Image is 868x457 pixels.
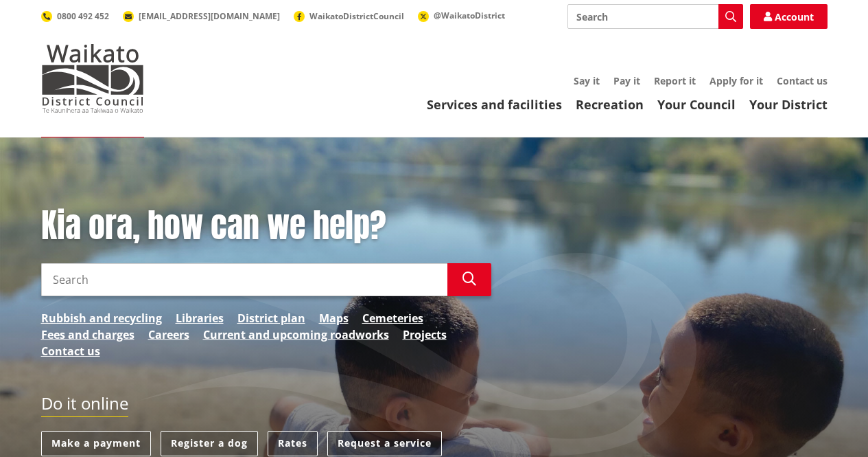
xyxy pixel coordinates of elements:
span: 0800 492 452 [57,10,109,22]
a: @WaikatoDistrict [418,10,505,21]
a: Rates [268,431,318,456]
a: Request a service [327,431,442,456]
a: Apply for it [709,74,763,87]
a: Make a payment [41,431,151,456]
a: [EMAIL_ADDRESS][DOMAIN_NAME] [123,10,280,22]
input: Search input [41,263,447,296]
a: Fees and charges [41,326,134,343]
a: Your District [749,96,828,113]
a: Register a dog [161,431,258,456]
span: @WaikatoDistrict [434,10,505,21]
span: WaikatoDistrictCouncil [309,10,404,22]
h1: Kia ora, how can we help? [41,206,491,246]
h2: Do it online [41,394,128,418]
a: Report it [654,74,696,87]
a: 0800 492 452 [41,10,109,22]
a: Contact us [777,74,828,87]
a: WaikatoDistrictCouncil [294,10,404,22]
a: District plan [237,310,305,326]
input: Search input [567,4,743,29]
a: Careers [148,326,189,343]
a: Say it [574,74,600,87]
a: Services and facilities [427,96,562,113]
a: Libraries [176,310,224,326]
a: Pay it [613,74,640,87]
a: Maps [319,310,349,326]
a: Your Council [657,96,736,113]
img: Waikato District Council - Te Kaunihera aa Takiwaa o Waikato [41,44,144,113]
a: Rubbish and recycling [41,310,162,326]
a: Cemeteries [362,310,423,326]
a: Recreation [576,96,644,113]
a: Contact us [41,343,100,359]
a: Current and upcoming roadworks [203,326,389,343]
a: Account [750,4,828,29]
a: Projects [403,326,447,343]
span: [EMAIL_ADDRESS][DOMAIN_NAME] [139,10,280,22]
